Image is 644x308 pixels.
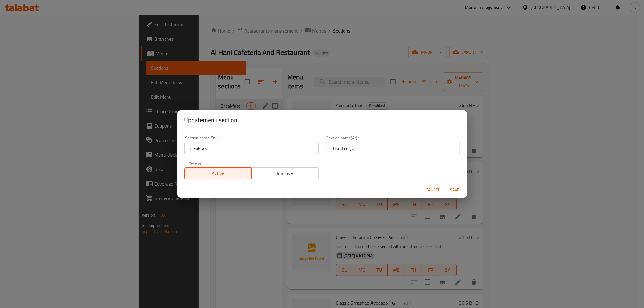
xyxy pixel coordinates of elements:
button: Active [184,167,252,179]
input: Please enter section name(en) [184,142,319,154]
span: Cancel [426,186,441,194]
span: Save [448,186,462,194]
span: Active [187,169,249,178]
button: Save [445,184,465,195]
span: Inactive [254,169,316,178]
input: Please enter section name(ar) [326,142,460,154]
button: Cancel [424,184,443,195]
h2: Update menu section [184,115,460,125]
button: Inactive [251,167,319,179]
